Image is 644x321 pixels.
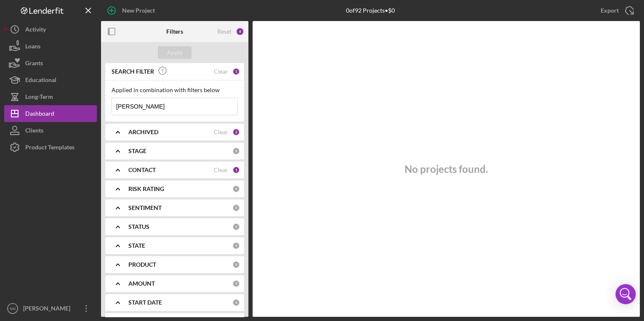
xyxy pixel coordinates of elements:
[232,223,240,231] div: 0
[25,139,75,158] div: Product Templates
[232,147,240,155] div: 0
[21,300,76,319] div: [PERSON_NAME]
[232,204,240,212] div: 0
[167,46,183,59] div: Apply
[346,7,395,14] div: 0 of 92 Projects • $0
[166,28,183,35] b: Filters
[25,55,43,74] div: Grants
[128,299,162,306] b: START DATE
[101,2,163,19] button: New Project
[232,185,240,193] div: 0
[122,2,155,19] div: New Project
[4,38,97,55] button: Loans
[592,2,640,19] button: Export
[128,280,155,287] b: AMOUNT
[112,68,154,75] b: SEARCH FILTER
[232,166,240,174] div: 1
[4,88,97,105] button: Long-Term
[214,68,228,75] div: Clear
[25,38,40,57] div: Loans
[232,280,240,287] div: 0
[128,242,145,249] b: STATE
[404,163,488,175] h3: No projects found.
[601,2,619,19] div: Export
[25,122,43,141] div: Clients
[232,299,240,306] div: 0
[214,129,228,135] div: Clear
[4,55,97,72] button: Grants
[232,261,240,268] div: 0
[10,306,16,311] text: NN
[128,204,162,211] b: SENTIMENT
[4,105,97,122] button: Dashboard
[4,139,97,156] button: Product Templates
[128,223,149,230] b: STATUS
[4,122,97,139] button: Clients
[232,128,240,136] div: 2
[25,105,54,124] div: Dashboard
[4,72,97,88] button: Educational
[214,167,228,173] div: Clear
[4,300,97,317] button: NN[PERSON_NAME]
[25,21,46,40] div: Activity
[217,28,232,35] div: Reset
[4,21,97,38] button: Activity
[25,88,53,107] div: Long-Term
[236,27,244,36] div: 4
[232,68,240,75] div: 1
[112,87,238,93] div: Applied in combination with filters below
[128,186,164,192] b: RISK RATING
[158,46,192,59] button: Apply
[232,242,240,249] div: 0
[128,129,158,135] b: ARCHIVED
[25,72,56,90] div: Educational
[128,148,146,154] b: STAGE
[128,167,156,173] b: CONTACT
[128,261,156,268] b: PRODUCT
[615,284,636,304] div: Open Intercom Messenger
